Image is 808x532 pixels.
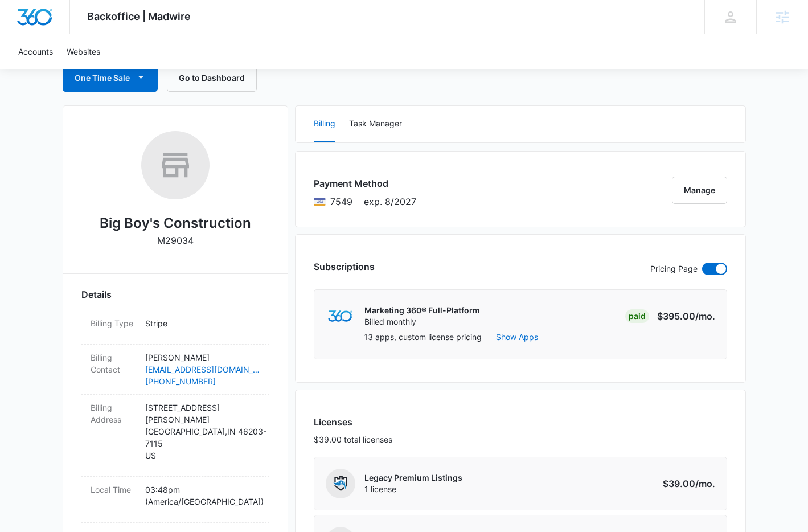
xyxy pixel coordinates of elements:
[496,331,538,343] button: Show Apps
[650,263,698,275] p: Pricing Page
[81,477,269,523] div: Local Time03:48pm (America/[GEOGRAPHIC_DATA])
[349,106,402,142] button: Task Manager
[81,288,112,301] span: Details
[625,309,649,323] div: Paid
[87,10,191,22] span: Backoffice | Madwire
[657,309,715,323] p: $395.00
[695,478,715,489] span: /mo.
[91,484,136,496] dt: Local Time
[11,34,60,69] a: Accounts
[695,310,715,322] span: /mo.
[364,331,482,343] p: 13 apps, custom license pricing
[63,64,158,92] button: One Time Sale
[145,375,260,387] a: [PHONE_NUMBER]
[145,363,260,375] a: [EMAIL_ADDRESS][DOMAIN_NAME]
[314,415,392,429] h3: Licenses
[91,351,136,375] dt: Billing Contact
[145,402,260,461] p: [STREET_ADDRESS][PERSON_NAME] [GEOGRAPHIC_DATA] , IN 46203-7115 US
[167,64,257,92] button: Go to Dashboard
[81,310,269,345] div: Billing TypeStripe
[364,195,416,208] span: exp. 8/2027
[145,484,260,508] p: 03:48pm ( America/[GEOGRAPHIC_DATA] )
[330,195,352,208] span: Visa ending with
[364,316,480,328] p: Billed monthly
[157,234,194,247] p: M29034
[145,317,260,329] p: Stripe
[91,402,136,425] dt: Billing Address
[81,395,269,477] div: Billing Address[STREET_ADDRESS][PERSON_NAME][GEOGRAPHIC_DATA],IN 46203-7115US
[145,351,260,363] p: [PERSON_NAME]
[314,177,416,190] h3: Payment Method
[672,177,727,204] button: Manage
[314,260,375,273] h3: Subscriptions
[81,345,269,395] div: Billing Contact[PERSON_NAME][EMAIL_ADDRESS][DOMAIN_NAME][PHONE_NUMBER]
[91,317,136,329] dt: Billing Type
[100,213,251,234] h2: Big Boy's Construction
[314,106,335,142] button: Billing
[364,484,462,495] span: 1 license
[662,477,715,490] p: $39.00
[60,34,107,69] a: Websites
[314,433,392,445] p: $39.00 total licenses
[328,310,352,322] img: marketing360Logo
[364,305,480,316] p: Marketing 360® Full-Platform
[364,472,462,484] p: Legacy Premium Listings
